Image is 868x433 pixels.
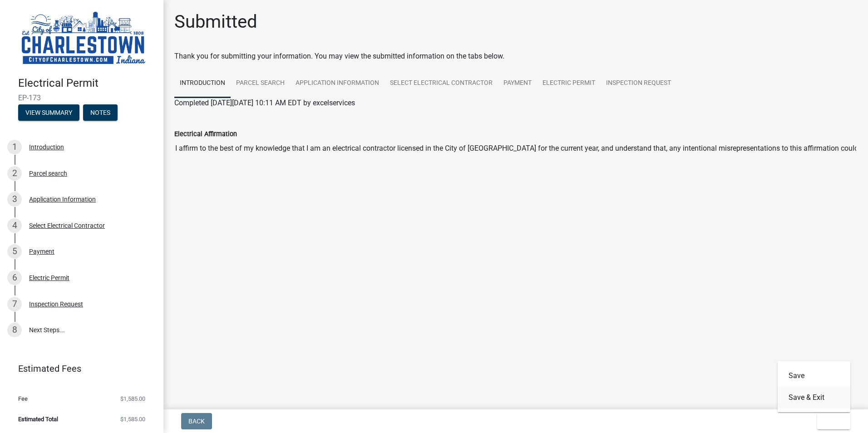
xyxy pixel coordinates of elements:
[18,109,79,117] wm-modal-confirm: Summary
[29,248,54,255] div: Payment
[120,416,145,422] span: $1,585.00
[7,297,22,311] div: 7
[385,69,498,98] a: Select Electrical Contractor
[29,301,83,307] div: Inspection Request
[601,69,676,98] a: Inspection Request
[174,51,857,62] div: Thank you for submitting your information. You may view the submitted information on the tabs below.
[778,361,850,412] div: Exit
[18,104,79,121] button: View Summary
[7,323,22,337] div: 8
[83,104,118,121] button: Notes
[498,69,537,98] a: Payment
[7,218,22,233] div: 4
[18,93,145,102] span: EP-173
[83,109,118,117] wm-modal-confirm: Notes
[18,77,156,90] h4: Electrical Permit
[231,69,290,98] a: Parcel search
[174,69,231,98] a: Introduction
[18,416,58,422] span: Estimated Total
[7,140,22,154] div: 1
[29,144,64,150] div: Introduction
[29,170,67,177] div: Parcel search
[174,131,237,138] label: Electrical Affirmation
[290,69,385,98] a: Application Information
[537,69,601,98] a: Electric Permit
[7,192,22,207] div: 3
[120,396,145,402] span: $1,585.00
[18,10,149,67] img: City of Charlestown, Indiana
[7,271,22,285] div: 6
[174,11,257,33] h1: Submitted
[29,275,69,281] div: Electric Permit
[778,365,850,387] button: Save
[7,359,149,378] a: Estimated Fees
[174,98,355,107] span: Completed [DATE][DATE] 10:11 AM EDT by excelservices
[778,387,850,408] button: Save & Exit
[7,166,22,181] div: 2
[18,396,28,402] span: Fee
[817,413,850,429] button: Exit
[188,418,205,425] span: Back
[29,222,105,229] div: Select Electrical Contractor
[29,196,96,202] div: Application Information
[824,418,838,425] span: Exit
[181,413,212,429] button: Back
[7,244,22,259] div: 5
